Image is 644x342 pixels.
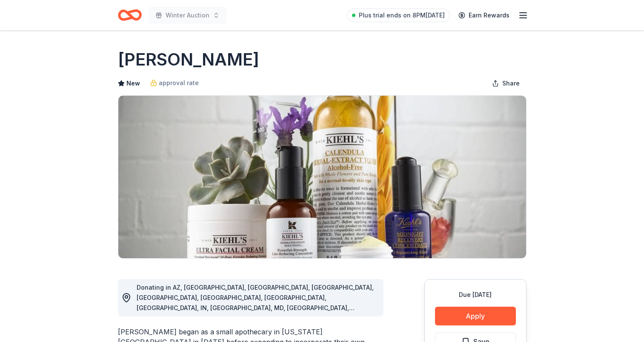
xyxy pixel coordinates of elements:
h1: [PERSON_NAME] [118,48,259,71]
div: Due [DATE] [435,290,516,300]
span: Plus trial ends on 8PM[DATE] [359,10,445,20]
button: Share [485,75,527,92]
a: Home [118,5,142,25]
span: Share [502,78,520,88]
span: approval rate [159,78,199,88]
button: Apply [435,307,516,325]
a: Plus trial ends on 8PM[DATE] [347,9,450,22]
a: Earn Rewards [453,8,515,23]
a: approval rate [150,78,199,88]
img: Image for Kiehl's [118,96,526,258]
span: Winter Auction [166,10,209,20]
span: New [126,78,140,88]
button: Winter Auction [149,7,226,24]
